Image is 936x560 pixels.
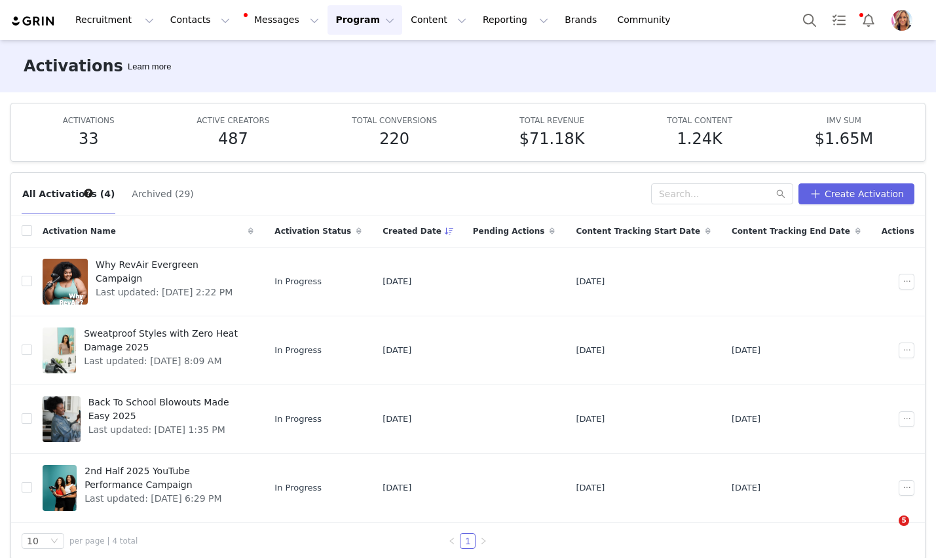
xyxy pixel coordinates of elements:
[63,116,115,125] span: ACTIVATIONS
[776,189,785,198] i: icon: search
[27,534,39,548] div: 10
[576,413,605,426] span: [DATE]
[891,10,912,31] img: 755fb5b9-f341-45a5-92cc-5b20cac555f4.jpg
[476,533,491,549] li: Next Page
[479,537,487,545] i: icon: right
[84,327,246,354] span: Sweatproof Styles with Zero Heat Damage 2025
[328,5,402,35] button: Program
[732,225,850,237] span: Content Tracking End Date
[162,5,238,35] button: Contacts
[69,535,138,547] span: per page | 4 total
[815,127,873,151] h5: $1.65M
[379,127,409,151] h5: 220
[274,225,351,237] span: Activation Status
[383,481,411,495] span: [DATE]
[871,217,925,245] div: Actions
[43,393,253,445] a: Back To School Blowouts Made Easy 2025Last updated: [DATE] 1:35 PM
[460,533,476,549] li: 1
[79,127,99,151] h5: 33
[22,183,115,204] button: All Activations (4)
[43,462,253,514] a: 2nd Half 2025 YouTube Performance CampaignLast updated: [DATE] 6:29 PM
[576,481,605,495] span: [DATE]
[383,225,441,237] span: Created Date
[383,413,411,426] span: [DATE]
[460,534,475,548] a: 1
[884,10,926,31] button: Profile
[383,344,411,357] span: [DATE]
[84,492,246,506] span: Last updated: [DATE] 6:29 PM
[10,15,56,28] img: grin logo
[43,255,253,308] a: Why RevAir Evergreen CampaignLast updated: [DATE] 2:22 PM
[84,354,246,368] span: Last updated: [DATE] 8:09 AM
[84,464,246,492] span: 2nd Half 2025 YouTube Performance Campaign
[96,286,246,299] span: Last updated: [DATE] 2:22 PM
[24,54,123,78] h3: Activations
[197,116,269,125] span: ACTIVE CREATORS
[238,5,327,35] button: Messages
[576,225,700,237] span: Content Tracking Start Date
[475,5,556,35] button: Reporting
[50,537,58,546] i: icon: down
[795,5,824,35] button: Search
[383,275,411,288] span: [DATE]
[403,5,474,35] button: Content
[732,344,760,357] span: [DATE]
[827,116,861,125] span: IMV SUM
[88,396,246,423] span: Back To School Blowouts Made Easy 2025
[83,187,94,199] div: Tooltip anchor
[274,481,322,495] span: In Progress
[576,275,605,288] span: [DATE]
[825,5,853,35] a: Tasks
[519,116,584,125] span: TOTAL REVENUE
[125,60,174,73] div: Tooltip anchor
[854,5,883,35] button: Notifications
[677,127,722,151] h5: 1.24K
[274,344,322,357] span: In Progress
[651,183,793,204] input: Search...
[448,537,456,545] i: icon: left
[352,116,437,125] span: TOTAL CONVERSIONS
[732,413,760,426] span: [DATE]
[610,5,684,35] a: Community
[274,413,322,426] span: In Progress
[274,275,322,288] span: In Progress
[798,183,914,204] button: Create Activation
[519,127,585,151] h5: $71.18K
[667,116,732,125] span: TOTAL CONTENT
[872,515,903,547] iframe: Intercom live chat
[732,481,760,495] span: [DATE]
[96,258,246,286] span: Why RevAir Evergreen Campaign
[473,225,545,237] span: Pending Actions
[131,183,194,204] button: Archived (29)
[88,423,246,437] span: Last updated: [DATE] 1:35 PM
[444,533,460,549] li: Previous Page
[218,127,248,151] h5: 487
[557,5,608,35] a: Brands
[576,344,605,357] span: [DATE]
[899,515,909,526] span: 5
[43,225,116,237] span: Activation Name
[67,5,162,35] button: Recruitment
[43,324,253,377] a: Sweatproof Styles with Zero Heat Damage 2025Last updated: [DATE] 8:09 AM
